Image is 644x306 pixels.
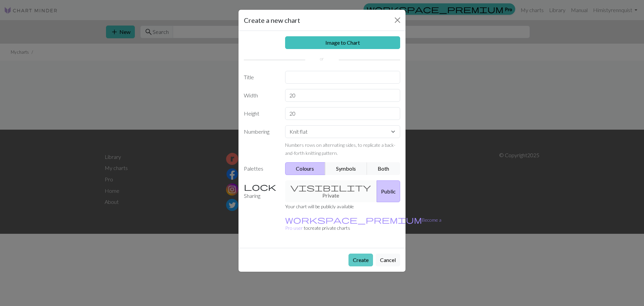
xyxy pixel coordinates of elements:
a: Become a Pro user [285,217,441,231]
label: Numbering [240,125,281,157]
button: Create [348,254,373,266]
button: Both [367,162,400,175]
small: Your chart will be publicly available [285,204,354,209]
button: Close [392,15,403,26]
button: Cancel [376,254,400,266]
a: Image to Chart [285,36,400,49]
button: Public [377,180,400,202]
small: to create private charts [285,217,441,231]
small: Numbers rows on alternating sides, to replicate a back-and-forth knitting pattern. [285,142,395,156]
span: workspace_premium [285,215,422,224]
label: Height [240,107,281,120]
button: Colours [285,162,326,175]
h5: Create a new chart [244,15,300,25]
label: Sharing [240,180,281,202]
label: Width [240,89,281,102]
label: Palettes [240,162,281,175]
label: Title [240,71,281,84]
button: Symbols [325,162,367,175]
